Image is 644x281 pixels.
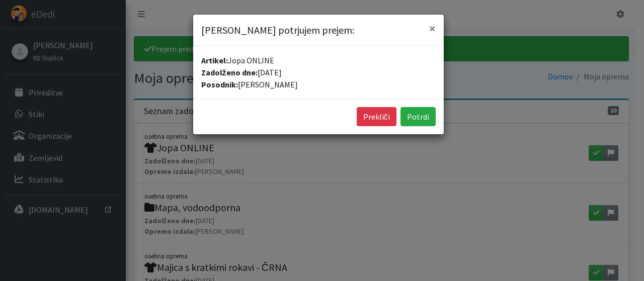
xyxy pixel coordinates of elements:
button: Close [421,15,444,43]
div: Jopa ONLINE [DATE] [PERSON_NAME] [193,46,444,99]
button: Potrdi [400,107,436,126]
span: × [429,21,436,36]
button: Prekliči [357,107,396,126]
strong: Zadolženo dne: [201,67,258,77]
h5: [PERSON_NAME] potrjujem prejem: [201,23,354,38]
strong: Artikel: [201,55,228,65]
strong: Posodnik: [201,79,238,89]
